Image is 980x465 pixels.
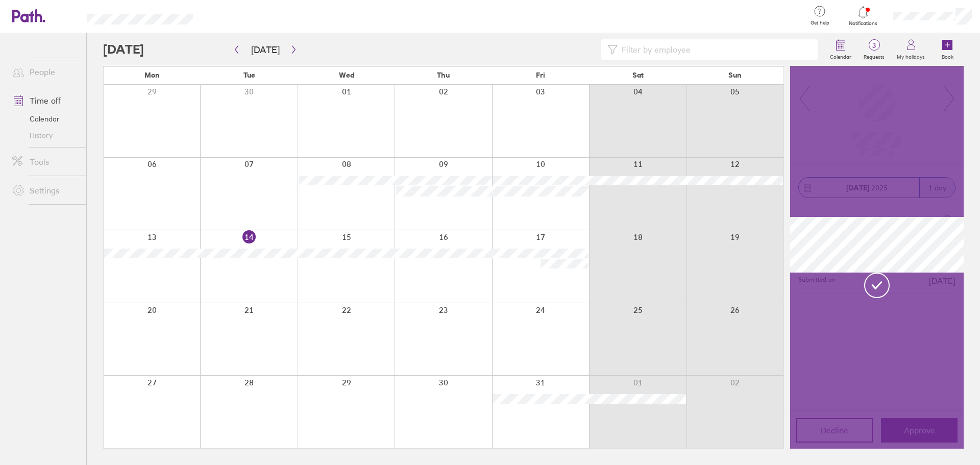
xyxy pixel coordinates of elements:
a: Tools [4,152,86,172]
span: Get help [803,20,837,26]
a: 3Requests [857,33,891,66]
a: Settings [4,180,86,201]
label: Calendar [824,51,857,60]
label: Requests [857,51,891,60]
span: Sat [632,71,644,79]
span: Mon [144,71,160,79]
a: History [4,127,86,143]
label: Book [936,51,960,60]
span: 3 [857,41,891,50]
a: Calendar [4,111,86,127]
a: Time off [4,90,86,111]
span: Wed [339,71,354,79]
input: Filter by employee [618,40,812,59]
a: People [4,62,86,82]
a: Book [931,33,964,66]
span: Fri [536,71,545,79]
span: Sun [728,71,742,79]
a: My holidays [891,33,931,66]
a: Calendar [824,33,857,66]
button: [DATE] [243,41,288,58]
span: Tue [243,71,255,79]
a: Notifications [847,5,880,27]
label: My holidays [891,51,931,60]
span: Thu [437,71,450,79]
span: Notifications [847,20,880,27]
